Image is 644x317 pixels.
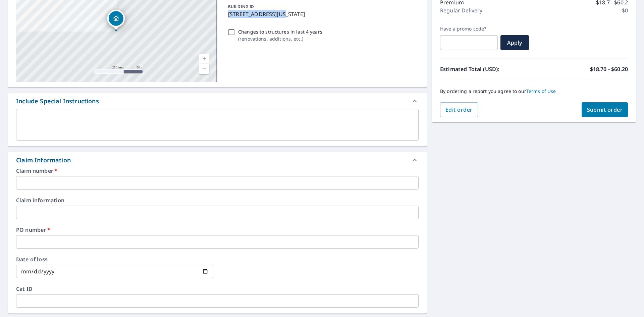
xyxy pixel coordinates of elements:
p: ( renovations, additions, etc. ) [238,35,322,42]
a: Current Level 17, Zoom In [199,54,209,64]
p: BUILDING ID [228,4,254,9]
a: Terms of Use [526,88,556,94]
span: Edit order [445,106,473,113]
p: Estimated Total (USD): [440,65,534,73]
label: Cat ID [16,286,419,292]
div: Claim Information [16,156,71,165]
p: $0 [622,6,628,14]
div: Include Special Instructions [8,93,427,109]
p: By ordering a report you agree to our [440,88,628,94]
label: Claim information [16,198,419,203]
button: Submit order [582,102,628,117]
button: Apply [500,35,529,50]
p: Changes to structures in last 4 years [238,28,322,35]
label: PO number [16,227,419,232]
p: Regular Delivery [440,6,482,14]
div: Include Special Instructions [16,97,99,106]
label: Have a promo code? [440,26,498,32]
p: $18.70 - $60.20 [590,65,628,73]
div: Dropped pin, building 1, Residential property, 991 Us Highway 14 Oregon, WI 53575 [107,10,125,31]
a: Current Level 17, Zoom Out [199,64,209,74]
label: Claim number [16,168,419,173]
span: Apply [506,39,524,46]
p: [STREET_ADDRESS][US_STATE] [228,10,416,18]
span: Submit order [587,106,623,113]
button: Edit order [440,102,478,117]
label: Date of loss [16,257,213,262]
div: Claim Information [8,152,427,168]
